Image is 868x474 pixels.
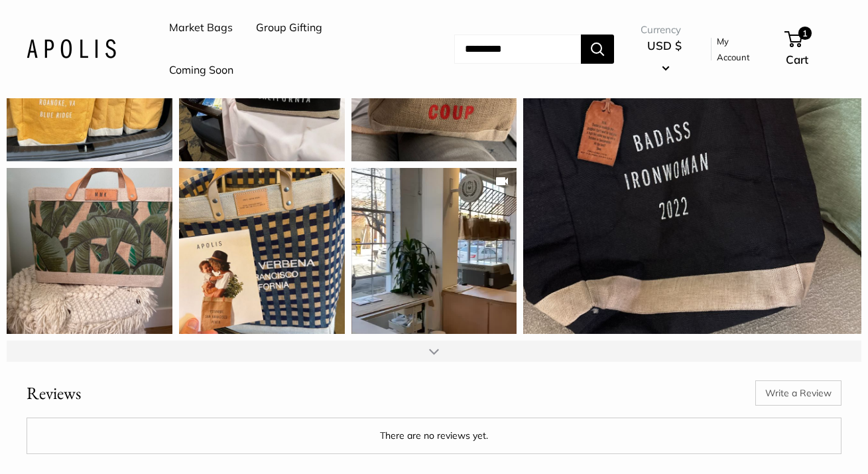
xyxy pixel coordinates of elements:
[755,380,841,406] a: Write a Review
[256,18,322,38] a: Group Gifting
[454,35,581,64] input: Search...
[27,39,116,58] img: Apolis
[798,27,812,40] span: 1
[169,60,233,80] a: Coming Soon
[169,18,233,38] a: Market Bags
[786,28,841,70] a: 1 Cart
[717,33,763,66] a: My Account
[641,35,688,78] button: USD $
[786,52,808,66] span: Cart
[36,428,832,444] p: There are no reviews yet.
[647,39,682,52] span: USD $
[641,21,688,39] span: Currency
[581,35,614,64] button: Search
